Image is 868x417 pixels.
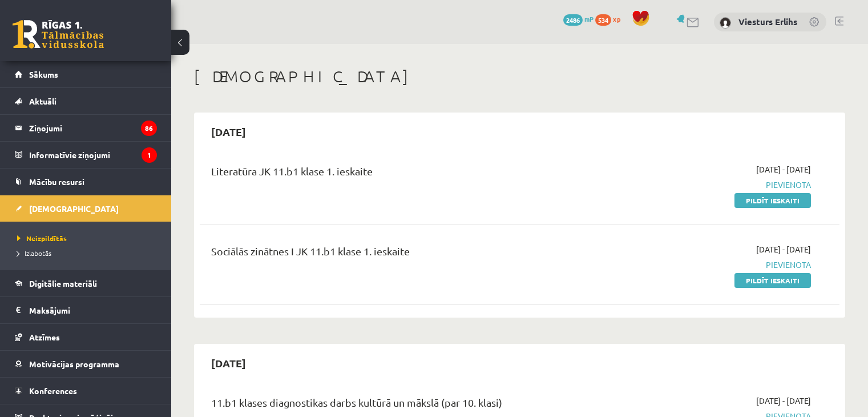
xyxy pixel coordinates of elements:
[15,351,157,377] a: Motivācijas programma
[29,332,60,342] span: Atzīmes
[15,270,157,296] a: Digitālie materiāli
[15,88,157,114] a: Aktuāli
[15,169,157,195] a: Mācību resursi
[738,16,797,27] a: Viesturs Erlihs
[142,147,157,163] i: 1
[595,14,626,23] a: 534 xp
[200,350,257,376] h2: [DATE]
[563,14,583,26] span: 2486
[29,177,84,187] span: Mācību resursi
[734,193,811,208] a: Pildīt ieskaiti
[563,14,594,23] a: 2486 mP
[756,395,811,407] span: [DATE] - [DATE]
[15,324,157,350] a: Atzīmes
[613,14,620,23] span: xp
[720,17,731,29] img: Viesturs Erlihs
[17,248,51,258] span: Izlabotās
[15,297,157,323] a: Maksājumi
[734,273,811,288] a: Pildīt ieskaiti
[29,96,56,106] span: Aktuāli
[756,163,811,175] span: [DATE] - [DATE]
[211,163,605,185] div: Literatūra JK 11.b1 klase 1. ieskaite
[211,243,605,264] div: Sociālās zinātnes I JK 11.b1 klase 1. ieskaite
[200,118,257,145] h2: [DATE]
[13,20,104,49] a: Rīgas 1. Tālmācības vidusskola
[15,378,157,404] a: Konferences
[29,297,157,323] legend: Maksājumi
[15,195,157,222] a: [DEMOGRAPHIC_DATA]
[141,121,157,136] i: 86
[756,243,811,255] span: [DATE] - [DATE]
[211,395,605,416] div: 11.b1 klases diagnostikas darbs kultūrā un mākslā (par 10. klasi)
[17,233,160,243] a: Neizpildītās
[595,14,611,26] span: 534
[623,179,811,191] span: Pievienota
[17,248,160,258] a: Izlabotās
[15,142,157,168] a: Informatīvie ziņojumi1
[29,69,58,79] span: Sākums
[584,14,594,23] span: mP
[15,61,157,87] a: Sākums
[194,67,845,86] h1: [DEMOGRAPHIC_DATA]
[29,359,119,369] span: Motivācijas programma
[623,259,811,271] span: Pievienota
[29,115,157,141] legend: Ziņojumi
[29,386,77,396] span: Konferences
[29,278,97,288] span: Digitālie materiāli
[29,203,119,214] span: [DEMOGRAPHIC_DATA]
[29,142,157,168] legend: Informatīvie ziņojumi
[17,234,67,243] span: Neizpildītās
[15,115,157,141] a: Ziņojumi86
